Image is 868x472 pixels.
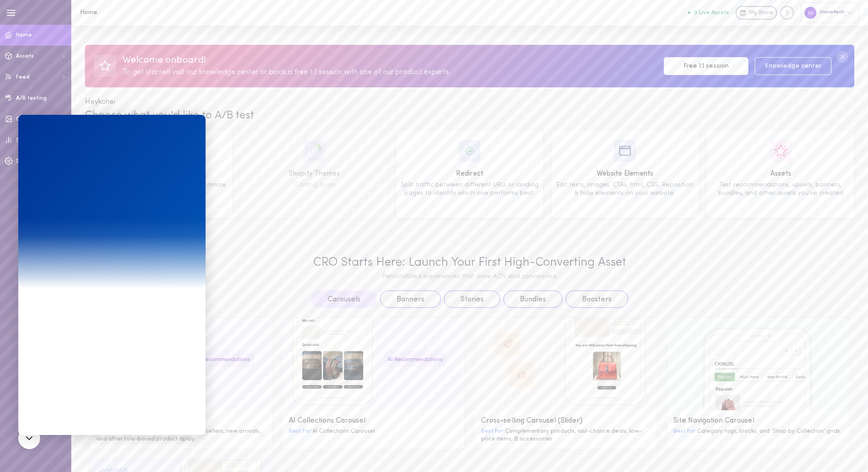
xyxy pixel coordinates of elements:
[780,6,794,20] div: Knowledge center
[16,75,30,80] span: Feed
[399,168,540,180] div: Redirect
[16,96,47,101] span: A/B testing
[444,290,500,308] button: Stories
[566,290,628,308] button: Boosters
[481,428,505,434] span: Best For:
[555,168,696,180] div: Website Elements
[90,256,850,270] div: CRO Starts Here: Launch Your First High-Converting Asset
[243,181,385,189] div: Coming Soon
[85,98,115,106] span: Hey kohei
[16,54,34,59] span: Assets
[688,10,736,16] a: 0 Live Assets
[710,181,851,197] div: Test recommendations, upsells, banners, bundles, and other assets you’ve created
[710,168,851,180] div: Assets
[688,10,729,16] button: 0 Live Assets
[85,110,254,121] span: Choose what you'd like to A/B test
[122,54,657,67] div: Welcome onboard!
[289,417,458,425] div: AI Collections Carousel
[243,168,385,180] div: Shopify Themes
[614,140,636,162] img: icon
[770,140,792,162] img: icon
[673,417,843,425] div: Site Navigation Carousel
[459,140,481,162] img: icon
[90,273,850,281] div: Personalized experiences that drive AOV and conversions
[16,32,32,38] span: Home
[749,9,773,17] span: My Store
[755,57,831,75] a: Knowledge center
[380,290,441,308] button: Banners
[800,3,859,22] div: clovertech
[311,290,377,308] button: Carousels
[122,67,657,78] div: To get started visit our knowledge center or book a free 1:1 session with one of our product expe...
[481,427,651,443] div: Complementary products, last-chance deals, low-price items, & accessories.
[80,9,231,16] h1: Home
[503,290,562,308] button: Bundles
[399,181,540,197] div: Split traffic between different URLs or landing pages to identify which one performs best.
[481,417,651,425] div: Cross-selling Carousel (Slider)
[289,427,458,435] div: AI Collections Carousel
[673,427,843,435] div: Category tags, blocks, and 'Shop by Collection' grids.
[664,57,748,75] a: Free 1:1 session
[303,140,325,162] img: icon
[673,428,697,434] span: Best For:
[736,6,777,20] a: My Store
[555,181,696,197] div: Edit texts, images, CTAs, html, CSS. Reposition & hide elements on your website.
[289,428,312,434] span: Best For:
[96,427,266,443] div: Personalized suggestions, best sellers, new arrivals, and other rule-based product dplay.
